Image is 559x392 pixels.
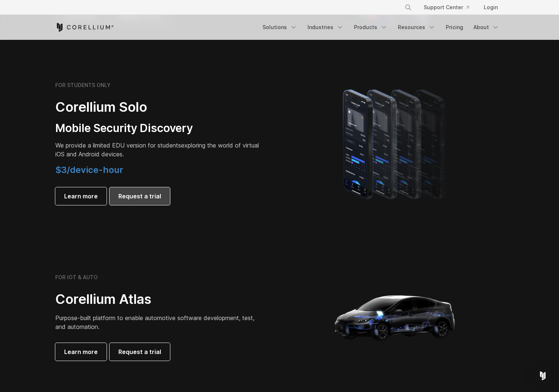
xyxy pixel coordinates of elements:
a: Learn more [55,187,107,205]
div: Open Intercom Messenger [534,367,552,385]
a: Learn more [55,343,107,361]
h2: Corellium Atlas [55,291,262,308]
img: A lineup of four iPhone models becoming more gradient and blurred [328,79,463,208]
div: Navigation Menu [258,21,504,34]
a: Login [478,1,504,14]
a: Solutions [258,21,302,34]
a: About [469,21,504,34]
span: Learn more [64,347,98,356]
a: Corellium Home [55,23,114,32]
h2: Corellium Solo [55,99,262,115]
a: Resources [393,21,440,34]
a: Pricing [441,21,468,34]
a: Products [350,21,392,34]
span: We provide a limited EDU version for students [55,142,181,149]
h6: FOR STUDENTS ONLY [55,82,111,89]
p: exploring the world of virtual iOS and Android devices. [55,141,262,159]
a: Industries [303,21,348,34]
div: Navigation Menu [396,1,504,14]
span: Purpose-built platform to enable automotive software development, test, and automation. [55,314,254,330]
h3: Mobile Security Discovery [55,121,262,135]
h6: FOR IOT & AUTO [55,274,98,281]
span: $3/device-hour [55,164,123,175]
img: Corellium_Hero_Atlas_alt [322,243,469,391]
a: Request a trial [110,343,170,361]
span: Request a trial [118,192,161,201]
span: Learn more [64,192,98,201]
span: Request a trial [118,347,161,356]
a: Request a trial [110,187,170,205]
a: Support Center [418,1,475,14]
button: Search [402,1,415,14]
